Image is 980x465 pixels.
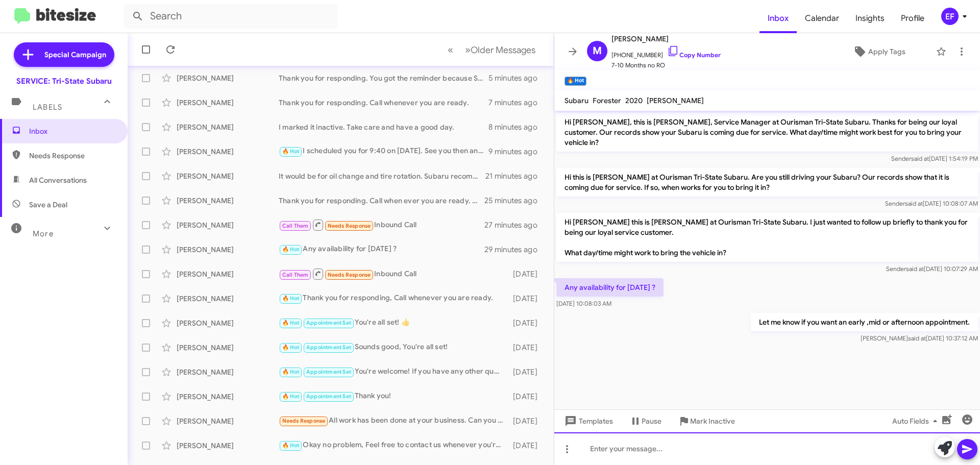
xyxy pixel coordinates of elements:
[282,295,300,302] span: 🔥 Hot
[593,96,621,105] span: Forester
[44,50,106,60] span: Special Campaign
[177,293,279,304] div: [PERSON_NAME]
[328,272,371,278] span: Needs Response
[508,342,546,353] div: [DATE]
[279,267,508,280] div: Inbound Call
[941,8,959,25] div: EF
[556,300,611,307] span: [DATE] 10:08:03 AM
[933,8,969,25] button: EF
[282,369,300,375] span: 🔥 Hot
[279,415,508,427] div: All work has been done at your business. Can you look to see which of these items are already per...
[556,213,978,262] p: Hi [PERSON_NAME] this is [PERSON_NAME] at Ourisman Tri-State Subaru. I just wanted to follow up b...
[508,367,546,377] div: [DATE]
[279,341,508,353] div: Sounds good, You're all set!
[868,42,905,61] span: Apply Tags
[861,334,978,342] span: [PERSON_NAME] [DATE] 10:37:12 AM
[885,200,978,207] span: Sender [DATE] 10:08:07 AM
[16,76,112,86] div: SERVICE: Tri-State Subaru
[306,320,351,326] span: Appointment Set
[306,393,351,400] span: Appointment Set
[642,412,661,430] span: Pause
[906,265,924,273] span: said at
[484,244,546,255] div: 29 minutes ago
[279,122,488,132] div: I marked it inactive. Take care and have a good day.
[892,412,941,430] span: Auto Fields
[448,43,453,56] span: «
[282,148,300,155] span: 🔥 Hot
[282,246,300,253] span: 🔥 Hot
[508,293,546,304] div: [DATE]
[891,155,978,162] span: Sender [DATE] 1:54:19 PM
[488,146,546,157] div: 9 minutes ago
[647,96,704,105] span: [PERSON_NAME]
[177,440,279,451] div: [PERSON_NAME]
[485,171,546,181] div: 21 minutes ago
[177,367,279,377] div: [PERSON_NAME]
[33,229,54,238] span: More
[279,145,488,157] div: I scheduled you for 9:40 on [DATE]. See you then and have a great day.
[826,42,931,61] button: Apply Tags
[484,220,546,230] div: 27 minutes ago
[177,416,279,426] div: [PERSON_NAME]
[886,265,978,273] span: Sender [DATE] 10:07:29 AM
[177,73,279,83] div: [PERSON_NAME]
[611,33,721,45] span: [PERSON_NAME]
[177,269,279,279] div: [PERSON_NAME]
[282,442,300,449] span: 🔥 Hot
[465,43,471,56] span: »
[508,416,546,426] div: [DATE]
[625,96,643,105] span: 2020
[884,412,949,430] button: Auto Fields
[759,4,797,33] a: Inbox
[690,412,735,430] span: Mark Inactive
[488,73,546,83] div: 5 minutes ago
[565,77,586,86] small: 🔥 Hot
[177,97,279,108] div: [PERSON_NAME]
[556,168,978,197] p: Hi this is [PERSON_NAME] at Ourisman Tri-State Subaru. Are you still driving your Subaru? Our rec...
[279,439,508,451] div: Okay no problem, Feel free to contact us whenever you're ready to schedule for service. We're her...
[282,272,309,278] span: Call Them
[893,4,933,33] a: Profile
[328,223,371,229] span: Needs Response
[279,97,488,108] div: Thank you for responding. Call whenever you are ready.
[282,223,309,229] span: Call Them
[29,175,87,185] span: All Conversations
[847,4,893,33] a: Insights
[508,269,546,279] div: [DATE]
[279,317,508,329] div: You're all set! 👍
[282,418,326,424] span: Needs Response
[488,97,546,108] div: 7 minutes ago
[14,42,114,67] a: Special Campaign
[306,369,351,375] span: Appointment Set
[177,391,279,402] div: [PERSON_NAME]
[177,195,279,206] div: [PERSON_NAME]
[621,412,670,430] button: Pause
[556,278,664,297] p: Any availability for [DATE] ?
[279,243,484,255] div: Any availability for [DATE] ?
[29,151,116,161] span: Needs Response
[471,44,535,56] span: Older Messages
[459,39,542,60] button: Next
[279,218,484,231] div: Inbound Call
[279,366,508,378] div: You're welcome! If you have any other questions or need to reschedule, feel free to ask!
[488,122,546,132] div: 8 minutes ago
[279,390,508,402] div: Thank you!
[667,51,721,59] a: Copy Number
[306,344,351,351] span: Appointment Set
[282,320,300,326] span: 🔥 Hot
[442,39,542,60] nav: Page navigation example
[279,171,485,181] div: It would be for oil change and tire rotation. Subaru recommends every 6 months or 6000 miles-whic...
[177,342,279,353] div: [PERSON_NAME]
[593,43,602,59] span: M
[279,292,508,304] div: Thank you for responding, Call whenever you are ready.
[177,244,279,255] div: [PERSON_NAME]
[279,73,488,83] div: Thank you for responding. You got the reminder because Subaru recommends every 6 months or 6000 m...
[797,4,847,33] a: Calendar
[565,96,589,105] span: Subaru
[670,412,743,430] button: Mark Inactive
[279,195,484,206] div: Thank you for responding. Call when ever you are ready. You got the notification because Subaru r...
[508,391,546,402] div: [DATE]
[908,334,926,342] span: said at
